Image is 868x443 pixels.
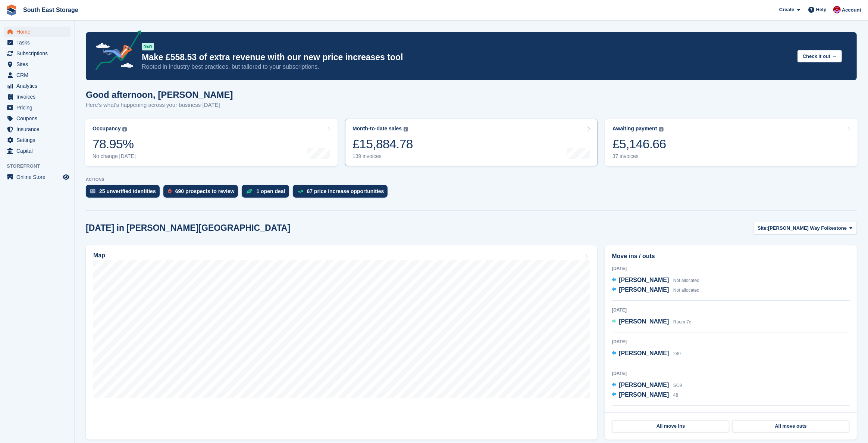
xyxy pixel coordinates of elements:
[246,189,253,194] img: deal-1b604bf984904fb50ccaf53a9ad4b4a5d6e5aea283cecdc64d6e3604feb123c2.svg
[7,162,74,170] span: Storefront
[86,90,233,100] h1: Good afternoon, [PERSON_NAME]
[612,370,850,377] div: [DATE]
[4,113,70,124] a: menu
[404,127,408,131] img: icon-info-grey-7440780725fd019a000dd9b08b2336e03edf1995a4989e88bcd33f0948082b44.svg
[612,252,850,261] h2: Move ins / outs
[673,393,678,398] span: 48
[673,319,691,325] span: Room 7c
[833,6,841,13] img: Roger Norris
[612,317,691,327] a: [PERSON_NAME] Room 7c
[4,48,70,59] a: menu
[142,63,792,71] p: Rooted in industry best practices, but tailored to your subscriptions.
[4,70,70,80] a: menu
[352,136,413,152] div: £15,884.78
[4,135,70,145] a: menu
[612,307,850,313] div: [DATE]
[779,6,794,13] span: Create
[142,43,154,50] div: NEW
[16,102,61,113] span: Pricing
[89,30,141,73] img: price-adjustments-announcement-icon-8257ccfd72463d97f412b2fc003d46551f7dbcb40ab6d574587a9cd5c0d94...
[768,224,847,232] span: [PERSON_NAME] Way Folkestone
[612,265,850,272] div: [DATE]
[86,101,233,109] p: Here's what's happening across your business [DATE]
[16,27,61,37] span: Home
[798,50,842,62] button: Check it out →
[659,127,664,131] img: icon-info-grey-7440780725fd019a000dd9b08b2336e03edf1995a4989e88bcd33f0948082b44.svg
[99,188,156,194] div: 25 unverified identities
[16,172,61,182] span: Online Store
[732,420,849,432] a: All move outs
[619,286,669,293] span: [PERSON_NAME]
[16,92,61,102] span: Invoices
[4,81,70,91] a: menu
[6,4,17,16] img: stora-icon-8386f47178a22dfd0bd8f6a31ec36ba5ce8667c1dd55bd0f319d3a0aa187defe.svg
[4,59,70,69] a: menu
[86,245,597,440] a: Map
[4,172,70,182] a: menu
[673,278,699,283] span: Not allocated
[619,318,669,325] span: [PERSON_NAME]
[86,185,163,201] a: 25 unverified identities
[16,59,61,69] span: Sites
[4,92,70,102] a: menu
[4,27,70,37] a: menu
[612,126,657,132] div: Awaiting payment
[16,113,61,124] span: Coupons
[16,135,61,145] span: Settings
[307,188,384,194] div: 67 price increase opportunities
[605,119,858,166] a: Awaiting payment £5,146.66 37 invoices
[93,252,105,259] h2: Map
[619,277,669,283] span: [PERSON_NAME]
[16,37,61,48] span: Tasks
[20,4,81,16] a: South East Storage
[175,188,235,194] div: 690 prospects to review
[345,119,598,166] a: Month-to-date sales £15,884.78 139 invoices
[4,102,70,113] a: menu
[4,146,70,156] a: menu
[612,276,699,285] a: [PERSON_NAME] Not allocated
[16,48,61,59] span: Subscriptions
[93,126,120,132] div: Occupancy
[612,338,850,345] div: [DATE]
[673,351,681,356] span: 249
[86,177,857,182] p: ACTIONS
[256,188,285,194] div: 1 open deal
[163,185,242,201] a: 690 prospects to review
[619,350,669,356] span: [PERSON_NAME]
[168,189,172,193] img: prospect-51fa495bee0391a8d652442698ab0144808aea92771e9ea1ae160a38d050c398.svg
[673,288,699,293] span: Not allocated
[753,222,857,234] button: Site: [PERSON_NAME] Way Folkestone
[612,412,850,418] div: [DATE]
[16,70,61,80] span: CRM
[352,153,413,159] div: 139 invoices
[122,127,127,131] img: icon-info-grey-7440780725fd019a000dd9b08b2336e03edf1995a4989e88bcd33f0948082b44.svg
[842,6,861,14] span: Account
[612,153,666,159] div: 37 invoices
[612,381,682,390] a: [PERSON_NAME] SC9
[93,153,136,159] div: No change [DATE]
[4,124,70,134] a: menu
[86,223,290,233] h2: [DATE] in [PERSON_NAME][GEOGRAPHIC_DATA]
[352,126,402,132] div: Month-to-date sales
[4,37,70,48] a: menu
[16,124,61,134] span: Insurance
[93,136,136,152] div: 78.95%
[619,382,669,388] span: [PERSON_NAME]
[612,136,666,152] div: £5,146.66
[293,185,392,201] a: 67 price increase opportunities
[612,349,681,359] a: [PERSON_NAME] 249
[816,6,827,13] span: Help
[612,285,699,295] a: [PERSON_NAME] Not allocated
[619,391,669,398] span: [PERSON_NAME]
[612,390,678,400] a: [PERSON_NAME] 48
[62,173,70,182] a: Preview store
[90,189,95,193] img: verify_identity-adf6edd0f0f0b5bbfe63781bf79b02c33cf7c696d77639b501bdc392416b5a36.svg
[297,190,303,193] img: price_increase_opportunities-93ffe204e8149a01c8c9dc8f82e8f89637d9d84a8eef4429ea346261dce0b2c0.svg
[612,420,729,432] a: All move ins
[673,383,682,388] span: SC9
[142,52,792,63] p: Make £558.53 of extra revenue with our new price increases tool
[16,81,61,91] span: Analytics
[85,119,338,166] a: Occupancy 78.95% No change [DATE]
[758,224,768,232] span: Site:
[242,185,292,201] a: 1 open deal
